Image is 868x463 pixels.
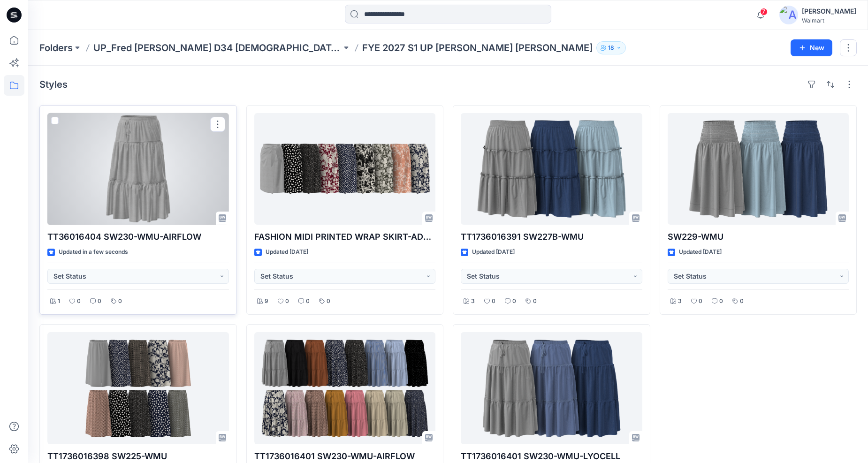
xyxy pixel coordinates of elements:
[699,296,702,306] p: 0
[461,113,642,225] a: TT1736016391 SW227B-WMU
[59,247,128,257] p: Updated in a few seconds
[461,332,642,444] a: TT1736016401 SW230-WMU-LYOCELL
[461,230,642,243] p: TT1736016391 SW227B-WMU
[596,41,626,54] button: 18
[39,79,68,90] h4: Styles
[802,6,856,17] div: [PERSON_NAME]
[533,296,537,306] p: 0
[779,6,798,24] img: avatar
[719,296,723,306] p: 0
[679,247,722,257] p: Updated [DATE]
[77,296,81,306] p: 0
[471,296,475,306] p: 3
[461,450,642,463] p: TT1736016401 SW230-WMU-LYOCELL
[668,230,849,243] p: SW229-WMU
[47,450,229,463] p: TT1736016398 SW225-WMU
[802,17,856,24] div: Walmart
[362,41,593,54] p: FYE 2027 S1 UP [PERSON_NAME] [PERSON_NAME]
[47,332,229,444] a: TT1736016398 SW225-WMU
[265,296,268,306] p: 9
[58,296,60,306] p: 1
[118,296,122,306] p: 0
[608,43,614,53] p: 18
[740,296,744,306] p: 0
[472,247,515,257] p: Updated [DATE]
[492,296,495,306] p: 0
[266,247,308,257] p: Updated [DATE]
[98,296,101,306] p: 0
[285,296,289,306] p: 0
[327,296,330,306] p: 0
[93,41,342,54] a: UP_Fred [PERSON_NAME] D34 [DEMOGRAPHIC_DATA] Bottoms
[254,450,436,463] p: TT1736016401 SW230-WMU-AIRFLOW
[47,113,229,225] a: TT36016404 SW230-WMU-AIRFLOW
[791,39,832,56] button: New
[678,296,682,306] p: 3
[512,296,516,306] p: 0
[254,332,436,444] a: TT1736016401 SW230-WMU-AIRFLOW
[306,296,310,306] p: 0
[39,41,73,54] a: Folders
[47,230,229,243] p: TT36016404 SW230-WMU-AIRFLOW
[254,230,436,243] p: FASHION MIDI PRINTED WRAP SKIRT-ADM-SW226-WMU
[254,113,436,225] a: FASHION MIDI PRINTED WRAP SKIRT-ADM-SW226-WMU
[668,113,849,225] a: SW229-WMU
[760,8,768,15] span: 7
